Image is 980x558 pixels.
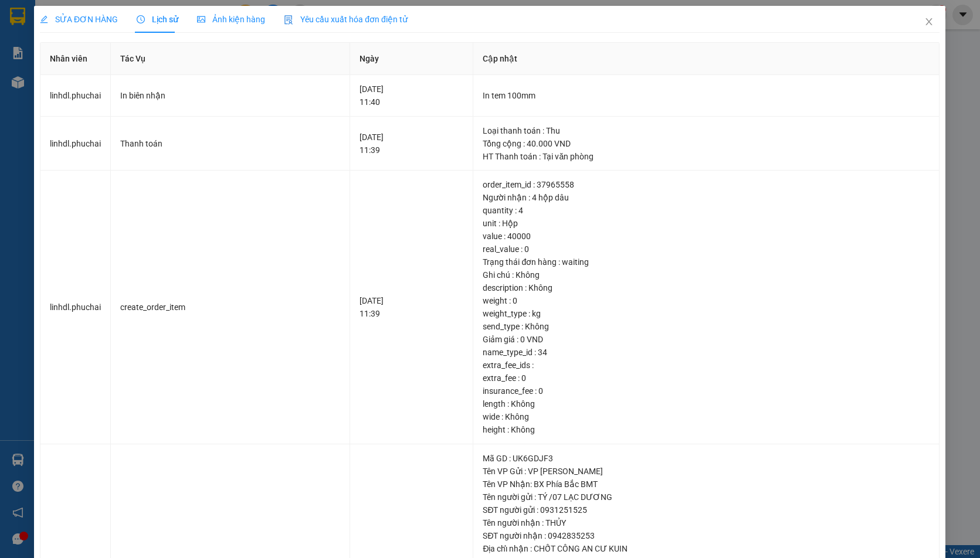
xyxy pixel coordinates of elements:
div: quantity : 4 [483,204,930,217]
span: clock-circle [137,15,145,23]
div: description : Không [483,281,930,294]
div: weight : 0 [483,294,930,307]
div: wide : Không [483,410,930,423]
td: linhdl.phuchai [40,75,111,117]
div: value : 40000 [483,230,930,243]
span: edit [40,15,48,23]
div: HT Thanh toán : Tại văn phòng [483,150,930,163]
div: SĐT người nhận : 0942835253 [483,529,930,542]
th: Ngày [351,43,474,75]
div: extra_fee_ids : [483,359,930,372]
div: [DATE] 11:39 [360,131,464,156]
div: Giảm giá : 0 VND [483,333,930,346]
div: unit : Hộp [483,217,930,230]
div: Tên VP Nhận: BX Phía Bắc BMT [483,478,930,491]
div: Tổng cộng : 40.000 VND [483,137,930,150]
div: insurance_fee : 0 [483,385,930,397]
div: [DATE] 11:39 [360,294,464,320]
div: In tem 100mm [483,89,930,102]
th: Nhân viên [40,43,111,75]
div: Tên người gửi : TÝ /07 LẠC DƯƠNG [483,491,930,503]
div: send_type : Không [483,320,930,333]
button: Close [913,6,946,39]
div: height : Không [483,423,930,436]
td: linhdl.phuchai [40,117,111,171]
td: linhdl.phuchai [40,171,111,444]
div: SĐT người gửi : 0931251525 [483,503,930,516]
div: Tên VP Gửi : VP [PERSON_NAME] [483,465,930,478]
img: icon [284,15,294,25]
span: Ảnh kiện hàng [198,15,266,24]
div: extra_fee : 0 [483,372,930,385]
div: Loại thanh toán : Thu [483,124,930,137]
span: picture [198,15,206,23]
div: Người nhận : 4 hộp dâu [483,191,930,204]
div: Ghi chú : Không [483,268,930,281]
span: SỬA ĐƠN HÀNG [40,15,118,24]
div: [DATE] 11:40 [360,83,464,108]
th: Cập nhật [474,43,940,75]
div: order_item_id : 37965558 [483,178,930,191]
div: In biên nhận [120,89,340,102]
div: Mã GD : UK6GDJF3 [483,452,930,465]
div: length : Không [483,397,930,410]
div: Trạng thái đơn hàng : waiting [483,256,930,268]
span: close [925,17,934,26]
div: Địa chỉ nhận : CHỐT CÔNG AN CƯ KUIN [483,542,930,555]
th: Tác Vụ [111,43,350,75]
div: Tên người nhận : THỦY [483,516,930,529]
span: Yêu cầu xuất hóa đơn điện tử [284,15,408,24]
div: real_value : 0 [483,243,930,256]
div: weight_type : kg [483,307,930,320]
div: name_type_id : 34 [483,346,930,359]
span: Lịch sử [137,15,179,24]
div: create_order_item [120,301,340,314]
div: Thanh toán [120,137,340,150]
